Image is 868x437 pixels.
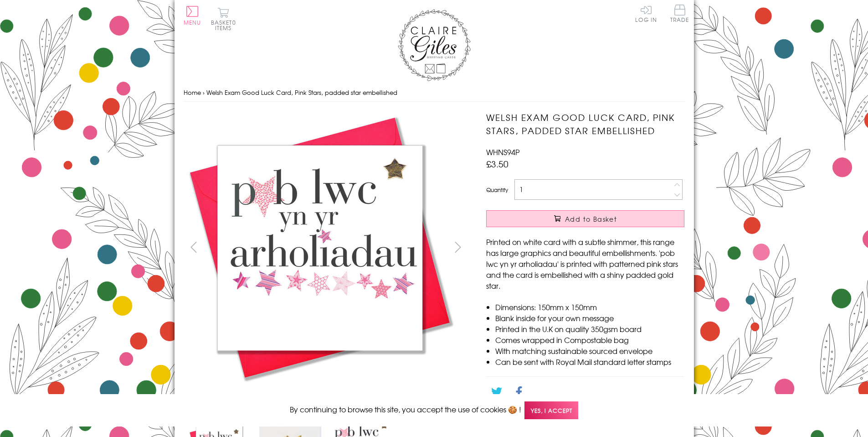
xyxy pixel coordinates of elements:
button: Basket0 items [211,7,236,31]
button: Menu [184,6,201,25]
li: With matching sustainable sourced envelope [495,345,684,356]
li: Blank inside for your own message [495,312,684,323]
span: 0 items [215,18,236,32]
span: £3.50 [486,157,508,170]
span: Yes, I accept [524,401,578,419]
span: Add to Basket [565,214,617,224]
a: Trade [670,5,689,24]
li: Dimensions: 150mm x 150mm [495,302,684,312]
span: Trade [670,5,689,22]
img: Claire Giles Greetings Cards [398,9,471,81]
li: Comes wrapped in Compostable bag [495,334,684,345]
span: › [203,88,205,97]
img: Welsh Exam Good Luck Card, Pink Stars, padded star embellished [184,111,457,385]
a: Log In [635,5,657,22]
p: Printed on white card with a subtle shimmer, this range has large graphics and beautiful embellis... [486,236,684,291]
label: Quantity [486,186,508,194]
li: Printed in the U.K on quality 350gsm board [495,323,684,334]
span: Welsh Exam Good Luck Card, Pink Stars, padded star embellished [206,88,397,97]
li: Can be sent with Royal Mail standard letter stamps [495,356,684,367]
nav: breadcrumbs [184,83,685,102]
button: next [447,237,468,257]
a: Home [184,88,201,97]
h1: Welsh Exam Good Luck Card, Pink Stars, padded star embellished [486,111,684,137]
span: Menu [184,18,201,26]
span: WHNS94P [486,146,519,157]
button: prev [184,237,204,257]
button: Add to Basket [486,210,684,227]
